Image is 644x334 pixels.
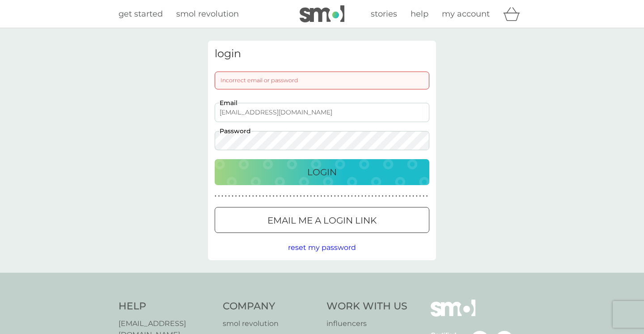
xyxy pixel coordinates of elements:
[382,194,384,199] p: ●
[286,194,288,199] p: ●
[334,194,336,199] p: ●
[314,194,315,199] p: ●
[326,318,407,330] a: influencers
[215,159,429,185] button: Login
[371,9,397,19] span: stories
[221,194,223,199] p: ●
[327,194,329,199] p: ●
[235,194,237,199] p: ●
[242,194,244,199] p: ●
[324,194,326,199] p: ●
[215,72,429,89] div: Incorrect email or password
[223,300,318,313] h4: Company
[431,300,475,330] img: smol
[119,8,163,21] a: get started
[368,194,370,199] p: ●
[411,9,428,19] span: help
[246,194,247,199] p: ●
[238,194,240,199] p: ●
[423,194,424,199] p: ●
[176,8,239,21] a: smol revolution
[330,194,332,199] p: ●
[375,194,377,199] p: ●
[276,194,278,199] p: ●
[215,207,429,233] button: Email me a login link
[259,194,261,199] p: ●
[215,47,429,60] h3: login
[442,9,490,19] span: my account
[225,194,227,199] p: ●
[266,194,267,199] p: ●
[351,194,353,199] p: ●
[412,194,414,199] p: ●
[273,194,275,199] p: ●
[119,9,163,19] span: get started
[280,194,281,199] p: ●
[297,194,298,199] p: ●
[307,194,309,199] p: ●
[303,194,305,199] p: ●
[355,194,356,199] p: ●
[215,194,216,199] p: ●
[338,194,339,199] p: ●
[229,194,230,199] p: ●
[419,194,421,199] p: ●
[218,194,220,199] p: ●
[252,194,254,199] p: ●
[385,194,387,199] p: ●
[293,194,295,199] p: ●
[503,5,525,23] div: basket
[406,194,407,199] p: ●
[389,194,390,199] p: ●
[119,300,214,313] h4: Help
[347,194,349,199] p: ●
[378,194,380,199] p: ●
[416,194,418,199] p: ●
[176,9,239,19] span: smol revolution
[256,194,258,199] p: ●
[341,194,343,199] p: ●
[320,194,322,199] p: ●
[365,194,367,199] p: ●
[310,194,312,199] p: ●
[372,194,373,199] p: ●
[361,194,363,199] p: ●
[326,300,407,313] h4: Work With Us
[267,213,377,228] p: Email me a login link
[300,194,302,199] p: ●
[392,194,394,199] p: ●
[411,8,428,21] a: help
[232,194,233,199] p: ●
[263,194,264,199] p: ●
[344,194,346,199] p: ●
[409,194,411,199] p: ●
[402,194,404,199] p: ●
[300,5,344,22] img: smol
[426,194,428,199] p: ●
[442,8,490,21] a: my account
[283,194,285,199] p: ●
[317,194,319,199] p: ●
[358,194,360,199] p: ●
[249,194,250,199] p: ●
[288,242,356,254] button: reset my password
[269,194,271,199] p: ●
[371,8,397,21] a: stories
[395,194,397,199] p: ●
[223,318,318,330] a: smol revolution
[290,194,292,199] p: ●
[307,165,337,179] p: Login
[288,243,356,252] span: reset my password
[399,194,401,199] p: ●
